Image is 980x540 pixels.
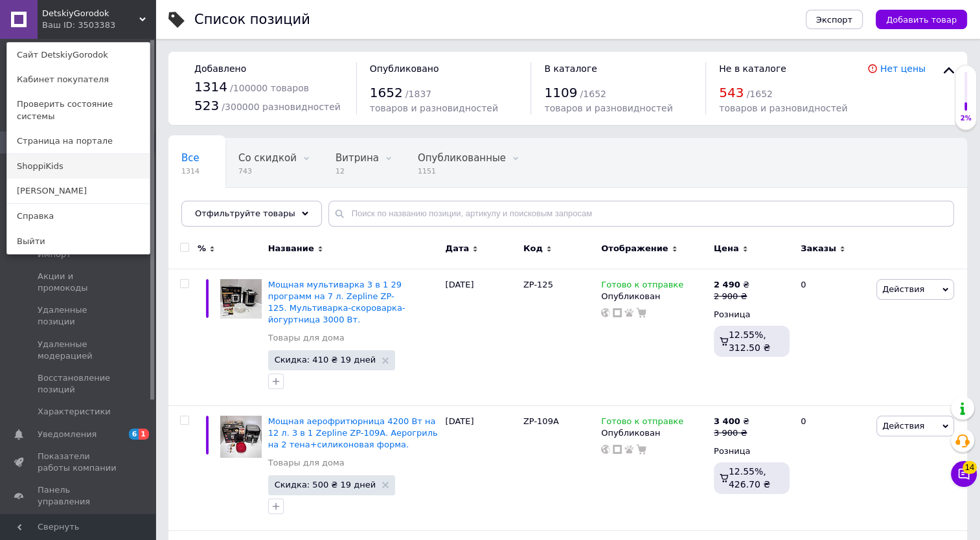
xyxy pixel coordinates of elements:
span: Готово к отправке [601,416,683,430]
button: Экспорт [806,10,863,29]
img: Мощная аерофритюрница 4200 Вт на 12 л. 3 в 1 Zepline ZP-109A. Аерогриль на 2 тена+силиконовая форма. [220,416,262,458]
div: Список позиций [194,13,310,27]
span: Экспорт [816,15,852,25]
span: Скрытые [181,201,227,213]
span: Отфильтруйте товары [195,208,295,218]
span: 12 [336,166,379,176]
span: Импорт [38,249,71,260]
a: Справка [7,204,150,229]
span: 523 [194,98,219,113]
div: 0 [793,269,873,405]
span: Панель управления [38,484,120,508]
span: / 1652 [746,89,772,99]
button: Добавить товар [876,10,967,29]
a: Товары для дома [268,332,345,344]
a: Проверить состояние системы [7,92,150,128]
span: Дата [445,243,469,254]
span: Добавлено [194,63,246,74]
a: Страница на портале [7,129,150,153]
div: 2% [955,114,976,123]
span: Уведомления [38,429,97,440]
span: Действия [882,284,924,294]
span: 1 [139,429,149,440]
span: 1109 [544,85,577,100]
span: Заказы [801,243,836,254]
a: Выйти [7,229,150,254]
div: 2 900 ₴ [714,291,749,302]
span: % [198,243,206,254]
span: ZP-109A [523,416,559,426]
div: [DATE] [442,405,519,530]
div: Опубликован [601,291,707,302]
span: 14 [963,461,977,474]
a: ShoppiKids [7,154,150,179]
span: Восстановление позиций [38,372,120,396]
span: 743 [238,166,297,176]
a: Кабинет покупателя [7,67,150,92]
span: 12.55%, 426.70 ₴ [729,466,770,489]
span: Скидка: 410 ₴ 19 дней [275,355,376,364]
span: Скидка: 500 ₴ 19 дней [275,480,376,489]
span: Действия [882,421,924,431]
a: Мощная мультиварка 3 в 1 29 программ на 7 л. Zepline ZP-125. Мультиварка-скороварка-йогуртница 30... [268,280,405,325]
span: Удаленные модерацией [38,339,120,362]
div: Опубликован [601,427,707,439]
span: 6 [129,429,139,440]
div: Розница [714,309,790,321]
span: 1314 [194,79,227,95]
span: В каталоге [544,63,597,74]
span: / 1837 [405,89,431,99]
a: Мощная аерофритюрница 4200 Вт на 12 л. 3 в 1 Zepline ZP-109A. Аерогриль на 2 тена+силиконовая форма. [268,416,438,449]
span: Характеристики [38,406,111,418]
span: Показатели работы компании [38,451,120,474]
span: 1652 [370,85,403,100]
span: Отображение [601,243,668,254]
span: Название [268,243,314,254]
div: ₴ [714,279,749,291]
span: Опубликовано [370,63,439,74]
a: Нет цены [880,63,926,74]
div: 0 [793,405,873,530]
div: Ваш ID: 3503383 [42,19,97,31]
input: Поиск по названию позиции, артикулу и поисковым запросам [328,201,954,227]
span: товаров и разновидностей [370,103,498,113]
span: 1151 [418,166,506,176]
span: Не в каталоге [719,63,786,74]
a: Сайт DetskiyGorodok [7,43,150,67]
span: / 300000 разновидностей [222,102,341,112]
span: Цена [714,243,739,254]
img: Мощная мультиварка 3 в 1 29 программ на 7 л. Zepline ZP-125. Мультиварка-скороварка-йогуртница 30... [220,279,262,319]
span: Витрина [336,152,379,164]
div: 3 900 ₴ [714,427,749,439]
span: 12.55%, 312.50 ₴ [729,330,770,353]
span: DetskiyGorodok [42,8,139,19]
b: 3 400 [714,416,740,426]
span: Со скидкой [238,152,297,164]
span: товаров и разновидностей [544,103,672,113]
span: Акции и промокоды [38,271,120,294]
b: 2 490 [714,280,740,289]
span: Все [181,152,199,164]
span: Опубликованные [418,152,506,164]
a: Товары для дома [268,457,345,469]
span: Добавить товар [886,15,957,25]
div: [DATE] [442,269,519,405]
span: Готово к отправке [601,280,683,293]
span: ZP-125 [523,280,553,289]
span: 543 [719,85,744,100]
span: Удаленные позиции [38,304,120,328]
span: / 100000 товаров [230,83,309,93]
span: Код [523,243,543,254]
span: / 1652 [580,89,606,99]
span: 1314 [181,166,199,176]
div: ₴ [714,416,749,427]
a: [PERSON_NAME] [7,179,150,203]
div: Розница [714,445,790,457]
button: Чат с покупателем14 [951,461,977,487]
span: товаров и разновидностей [719,103,847,113]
